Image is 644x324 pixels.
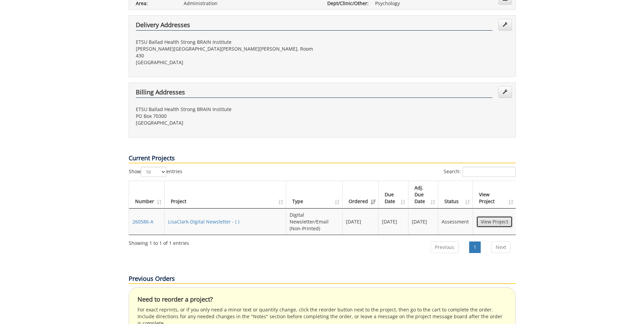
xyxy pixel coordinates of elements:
td: Digital Newsletter/Email (Non-Printed) [286,209,343,235]
th: Project: activate to sort column ascending [165,181,286,209]
h4: Need to reorder a project? [137,296,507,303]
a: Edit Addresses [498,19,512,31]
select: Showentries [141,167,166,177]
a: LisaClark-Digital Newsletter - ( ) [168,218,239,225]
input: Search: [463,167,516,177]
p: Current Projects [129,154,516,163]
div: Showing 1 to 1 of 1 entries [129,237,189,247]
p: [GEOGRAPHIC_DATA] [136,59,317,66]
p: ETSU Ballad Health Strong BRAIN Institute [136,106,317,113]
h4: Billing Addresses [136,89,492,98]
label: Show entries [129,167,182,177]
th: Type: activate to sort column ascending [286,181,343,209]
a: Next [491,241,511,253]
a: View Project [476,216,513,228]
th: Due Date: activate to sort column ascending [379,181,408,209]
a: 260586-A [132,218,153,225]
td: Assessment [438,209,473,235]
th: View Project: activate to sort column ascending [473,181,516,209]
p: [GEOGRAPHIC_DATA] [136,120,317,126]
p: PO Box 70300 [136,113,317,120]
td: [DATE] [379,209,408,235]
th: Adj. Due Date: activate to sort column ascending [408,181,438,209]
th: Number: activate to sort column ascending [129,181,165,209]
p: ETSU Ballad Health Strong BRAIN Institute [136,39,317,46]
a: Edit Addresses [498,86,512,98]
p: [PERSON_NAME][GEOGRAPHIC_DATA][PERSON_NAME][PERSON_NAME], Room 430 [136,46,317,59]
h4: Delivery Addresses [136,22,492,31]
th: Status: activate to sort column ascending [438,181,473,209]
p: Previous Orders [129,274,516,284]
td: [DATE] [408,209,438,235]
a: Previous [430,241,459,253]
td: [DATE] [343,209,379,235]
th: Ordered: activate to sort column ascending [343,181,379,209]
label: Search: [444,167,516,177]
a: 1 [469,241,481,253]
